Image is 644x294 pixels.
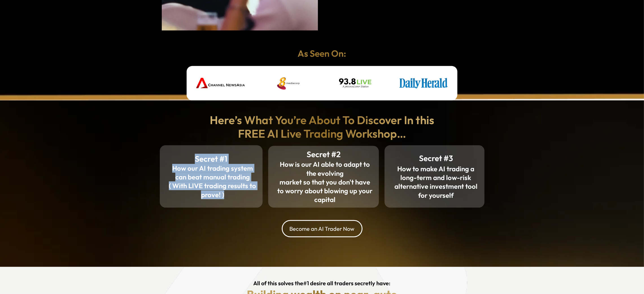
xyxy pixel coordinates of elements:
button: Become an AI Trader Now [282,220,363,237]
strong: How to make AI trading a long-term and low-risk alternative investment tool for yourself [394,164,477,199]
strong: How is our AI able to adapt to the evolving [280,160,370,177]
strong: All of this solves the [254,280,304,287]
strong: FREE AI Live Trading Workshop… [238,126,406,141]
strong: As Seen On: [298,48,346,59]
strong: How our AI trading system can beat manual trading [172,164,253,181]
strong: 1 desire all traders secretly have: [307,280,391,287]
h2: # [200,280,445,287]
strong: Here’s What You’re About To Discover In this [210,113,434,127]
strong: ( With LIVE trading results to prove! ) [169,181,256,199]
strong: Secret #2 [307,149,340,159]
strong: market so that you don't have to worry about blowing up your capital [277,178,372,204]
strong: Secret #3 [419,153,453,163]
strong: Secret #1 [195,154,227,164]
div: Become an AI Trader Now [290,225,355,232]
